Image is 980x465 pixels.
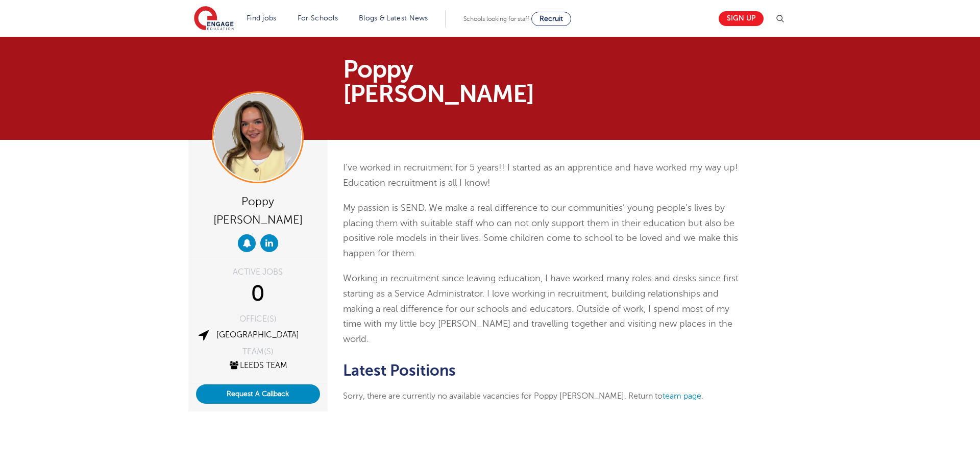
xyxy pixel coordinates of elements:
[540,15,563,22] span: Recruit
[194,6,234,32] img: Engage Education
[298,14,338,22] a: For Schools
[463,15,529,22] span: Schools looking for staff
[343,57,585,106] h1: Poppy [PERSON_NAME]
[196,384,320,404] button: Request A Callback
[343,162,738,188] span: I’ve worked in recruitment for 5 years!! I started as an apprentice and have worked my way up! Ed...
[719,11,764,26] a: Sign up
[359,14,428,22] a: Blogs & Latest News
[247,14,277,22] a: Find jobs
[531,12,571,26] a: Recruit
[343,389,741,403] p: Sorry, there are currently no available vacancies for Poppy [PERSON_NAME]. Return to .
[343,273,739,344] span: Working in recruitment since leaving education, I have worked many roles and desks since first st...
[663,391,701,401] a: team page
[196,348,320,356] div: TEAM(S)
[196,281,320,307] div: 0
[196,315,320,323] div: OFFICE(S)
[196,268,320,276] div: ACTIVE JOBS
[216,330,299,339] a: [GEOGRAPHIC_DATA]
[196,191,320,229] div: Poppy [PERSON_NAME]
[343,362,741,379] h2: Latest Positions
[343,201,741,261] p: My passion is SEND. We make a real difference to our communities’ young people’s lives by placing...
[228,361,287,370] a: Leeds Team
